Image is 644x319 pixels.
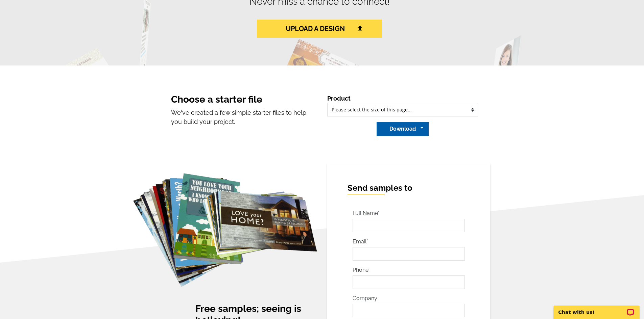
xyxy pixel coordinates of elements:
[171,94,317,105] h3: Choose a starter file
[353,266,368,274] label: Phone
[348,183,470,193] h4: Send samples to
[171,108,317,126] p: We've created a few simple starter files to help you build your project.
[257,20,382,38] a: UPLOAD A DESIGN
[353,219,465,232] input: First Name
[353,209,378,217] label: Full Name
[353,294,377,302] label: Company
[549,298,644,319] iframe: LiveChat chat widget
[133,173,317,287] img: free-sample-new.png
[327,94,478,103] p: Product
[353,247,465,261] input: Email
[353,238,366,246] label: Email
[377,122,429,136] button: Download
